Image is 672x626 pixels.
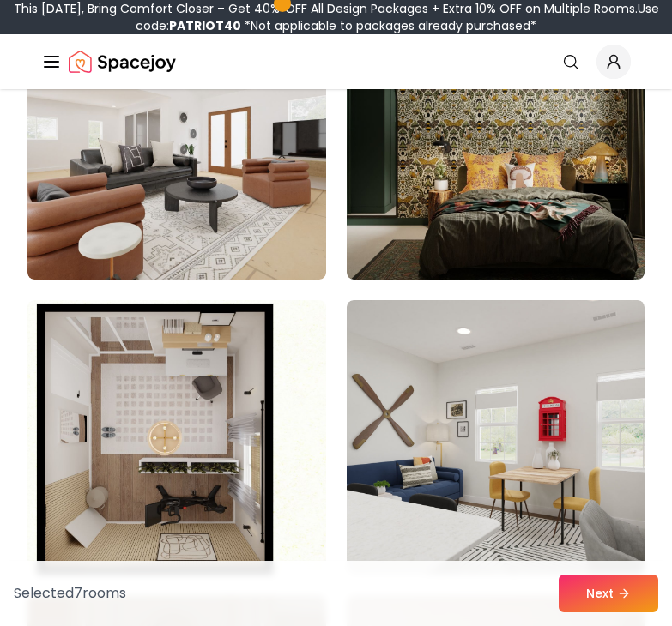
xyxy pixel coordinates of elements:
img: Room room-82 [347,300,645,575]
button: Next [559,575,658,612]
b: PATRIOT40 [169,17,241,34]
img: Spacejoy Logo [69,45,176,79]
p: Selected 7 room s [14,583,126,604]
a: Spacejoy [69,45,176,79]
img: Room room-81 [27,300,326,575]
nav: Global [41,34,631,89]
img: Room room-79 [27,5,326,280]
img: Room room-80 [347,5,645,280]
span: *Not applicable to packages already purchased* [241,17,536,34]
